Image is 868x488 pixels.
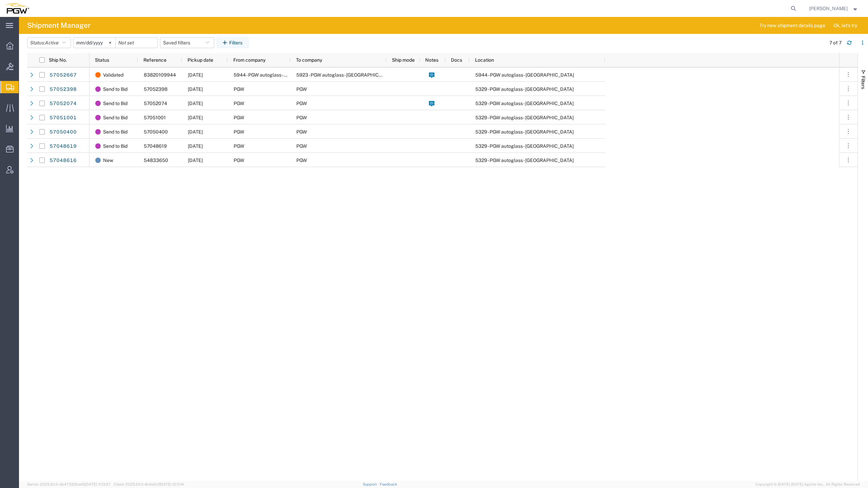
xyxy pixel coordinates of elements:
span: Pickup date [188,57,213,63]
span: 54833650 [144,158,168,163]
input: Not set [74,38,115,48]
span: Validated [103,68,123,82]
span: 83820109944 [144,72,176,78]
span: Send to Bid [103,139,127,153]
span: 5329 - PGW autoglass - Chillicothe [475,115,574,120]
span: Notes [425,57,438,63]
span: 10/10/2025 [188,115,203,120]
span: PGW [296,143,307,149]
a: 57051001 [49,113,77,123]
span: 57052398 [144,86,167,92]
h4: Shipment Manager [27,17,91,34]
span: Active [45,40,59,45]
span: Status [95,57,109,63]
button: Ok, let's try [828,20,863,31]
img: logo [5,3,29,14]
span: PGW [234,143,244,149]
button: Filters [217,37,249,48]
span: 5329 - PGW autoglass - Chillicothe [475,129,574,135]
a: 57050400 [49,127,77,138]
span: PGW [234,101,244,106]
span: 10/08/2025 [188,86,203,92]
span: To company [296,57,322,63]
span: Docs [451,57,462,63]
span: 5923 - PGW autoglass - Calgary [296,72,395,78]
span: 57048619 [144,143,167,149]
a: 57052074 [49,98,77,109]
span: Server: 2025.20.0-db47332bad5 [27,482,111,486]
div: 7 of 7 [829,39,842,46]
span: Send to Bid [103,96,127,110]
span: 10/08/2025 [188,101,203,106]
span: [DATE] 12:11:14 [159,482,184,486]
span: PGW [234,158,244,163]
span: Try new shipment details page [759,22,825,29]
span: PGW [296,129,307,135]
span: PGW [296,115,307,120]
span: 10/07/2025 [188,72,203,78]
span: Send to Bid [103,110,127,125]
span: Location [475,57,494,63]
span: Ship No. [49,57,67,63]
a: 57048619 [49,141,77,152]
span: From company [233,57,265,63]
span: PGW [234,86,244,92]
span: [DATE] 11:13:37 [85,482,111,486]
span: 5329 - PGW autoglass - Chillicothe [475,158,574,163]
a: Support [363,482,380,486]
span: Copyright © [DATE]-[DATE] Agistix Inc., All Rights Reserved [755,482,860,487]
span: PGW [234,115,244,120]
span: Ship mode [392,57,415,63]
span: Ksenia Gushchina-Kerecz [809,5,848,12]
span: Client: 2025.20.0-8c6e0cf [114,482,184,486]
span: 57051001 [144,115,166,120]
input: Not set [116,38,157,48]
span: New [103,153,113,167]
span: 10/08/2025 [188,129,203,135]
span: Send to Bid [103,125,127,139]
button: Status:Active [27,37,71,48]
span: 57050400 [144,129,168,135]
span: 57052074 [144,101,167,106]
span: PGW [296,86,307,92]
span: Send to Bid [103,82,127,96]
span: PGW [296,158,307,163]
a: 57052667 [49,70,77,81]
span: 10/08/2025 [188,143,203,149]
a: 57052398 [49,84,77,95]
a: Feedback [380,482,397,486]
span: 5329 - PGW autoglass - Chillicothe [475,86,574,92]
span: PGW [296,101,307,106]
span: Filters [861,76,866,89]
span: 5944 - PGW autoglass - Saskatoon [234,72,332,78]
button: [PERSON_NAME] [809,4,859,13]
span: Reference [143,57,166,63]
span: 10/07/2025 [188,158,203,163]
span: PGW [234,129,244,135]
span: 5329 - PGW autoglass - Chillicothe [475,143,574,149]
span: 5329 - PGW autoglass - Chillicothe [475,101,574,106]
span: 5944 - PGW autoglass - Saskatoon [475,72,574,78]
button: Saved filters [160,37,214,48]
a: 57048616 [49,155,77,166]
